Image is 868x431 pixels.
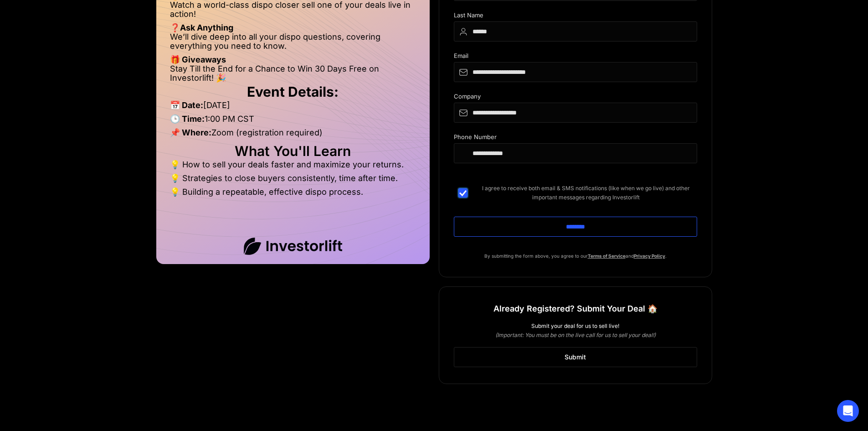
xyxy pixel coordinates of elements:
[454,322,697,331] div: Submit your deal for us to sell live!
[493,301,657,317] h1: Already Registered? Submit Your Deal 🏠
[170,101,416,114] li: [DATE]
[588,253,626,259] a: Terms of Service
[170,0,416,23] li: Watch a world-class dispo closer sell one of your deals live in action!
[454,93,697,103] div: Company
[170,23,233,32] strong: ❓Ask Anything
[247,83,339,100] strong: Event Details:
[170,187,416,197] li: 💡 Building a repeatable, effective dispo process.
[170,174,416,187] li: 💡 Strategies to close buyers consistently, time after time.
[170,160,416,174] li: 💡 How to sell your deals faster and maximize your returns.
[170,114,416,128] li: 1:00 PM CST
[837,400,859,422] div: Open Intercom Messenger
[454,12,697,21] div: Last Name
[170,114,205,124] strong: 🕒 Time:
[634,253,665,259] a: Privacy Policy
[170,55,226,64] strong: 🎁 Giveaways
[495,332,656,338] em: (Important: You must be on the live call for us to sell your deal!)
[170,100,203,110] strong: 📅 Date:
[170,32,416,55] li: We’ll dive deep into all your dispo questions, covering everything you need to know.
[170,128,416,142] li: Zoom (registration required)
[170,64,416,83] li: Stay Till the End for a Chance to Win 30 Days Free on Investorlift! 🎉
[454,251,697,260] p: By submitting the form above, you agree to our and .
[454,52,697,62] div: Email
[170,146,416,156] h2: What You'll Learn
[170,128,211,137] strong: 📌 Where:
[475,184,697,202] span: I agree to receive both email & SMS notifications (like when we go live) and other important mess...
[454,134,697,143] div: Phone Number
[454,347,697,367] a: Submit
